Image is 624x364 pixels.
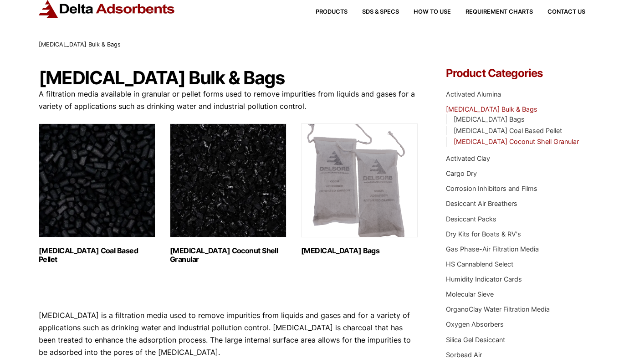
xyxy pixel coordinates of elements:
[170,123,286,264] a: Visit product category Activated Carbon Coconut Shell Granular
[446,90,501,98] a: Activated Alumina
[446,200,517,207] a: Desiccant Air Breathers
[446,105,537,113] a: [MEDICAL_DATA] Bulk & Bags
[446,351,482,359] a: Sorbead Air
[39,41,121,48] span: [MEDICAL_DATA] Bulk & Bags
[170,246,286,264] h2: [MEDICAL_DATA] Coconut Shell Granular
[39,246,155,264] h2: [MEDICAL_DATA] Coal Based Pellet
[446,230,521,238] a: Dry Kits for Boats & RV's
[446,305,550,313] a: OrganoClay Water Filtration Media
[465,9,533,15] span: Requirement Charts
[39,88,419,113] p: A filtration media available in granular or pellet forms used to remove impurities from liquids a...
[446,290,494,298] a: Molecular Sieve
[301,9,348,15] a: Products
[446,336,505,343] a: Silica Gel Desiccant
[446,260,513,268] a: HS Cannablend Select
[446,154,490,162] a: Activated Clay
[446,215,496,223] a: Desiccant Packs
[39,68,419,88] h1: [MEDICAL_DATA] Bulk & Bags
[446,68,585,79] h4: Product Categories
[451,9,533,15] a: Requirement Charts
[362,9,399,15] span: SDS & SPECS
[348,9,399,15] a: SDS & SPECS
[454,127,562,134] a: [MEDICAL_DATA] Coal Based Pellet
[454,138,579,145] a: [MEDICAL_DATA] Coconut Shell Granular
[533,9,585,15] a: Contact Us
[39,309,419,359] p: [MEDICAL_DATA] is a filtration media used to remove impurities from liquids and gases and for a v...
[316,9,348,15] span: Products
[170,123,286,237] img: Activated Carbon Coconut Shell Granular
[39,123,155,237] img: Activated Carbon Coal Based Pellet
[446,275,522,283] a: Humidity Indicator Cards
[446,169,477,177] a: Cargo Dry
[39,123,155,264] a: Visit product category Activated Carbon Coal Based Pellet
[446,320,504,328] a: Oxygen Absorbers
[301,123,418,237] img: Activated Carbon Bags
[446,245,539,253] a: Gas Phase-Air Filtration Media
[399,9,451,15] a: How to Use
[446,185,537,192] a: Corrosion Inhibitors and Films
[414,9,451,15] span: How to Use
[301,123,418,255] a: Visit product category Activated Carbon Bags
[547,9,585,15] span: Contact Us
[301,246,418,255] h2: [MEDICAL_DATA] Bags
[454,115,525,123] a: [MEDICAL_DATA] Bags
